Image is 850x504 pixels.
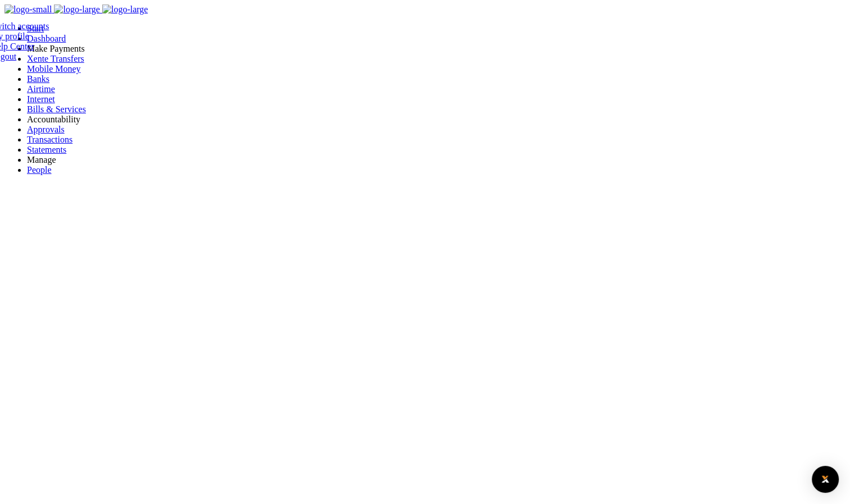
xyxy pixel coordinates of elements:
[27,44,846,54] li: M
[27,155,846,165] li: M
[27,114,846,125] li: Ac
[4,4,148,14] a: logo-small logo-large logo-large
[812,466,839,493] div: Open Intercom Messenger
[35,44,84,53] span: ake Payments
[27,125,65,134] a: Approvals
[54,4,99,15] img: logo-large
[27,54,84,63] a: Xente Transfers
[38,114,80,124] span: countability
[27,74,49,84] a: Banks
[27,135,72,144] a: Transactions
[27,165,52,175] a: People
[27,84,55,94] a: Airtime
[27,94,55,104] a: Internet
[27,104,86,114] a: Bills & Services
[4,4,52,15] img: logo-small
[35,155,56,164] span: anage
[102,4,148,15] img: logo-large
[27,145,66,154] a: Statements
[27,64,81,74] a: Mobile Money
